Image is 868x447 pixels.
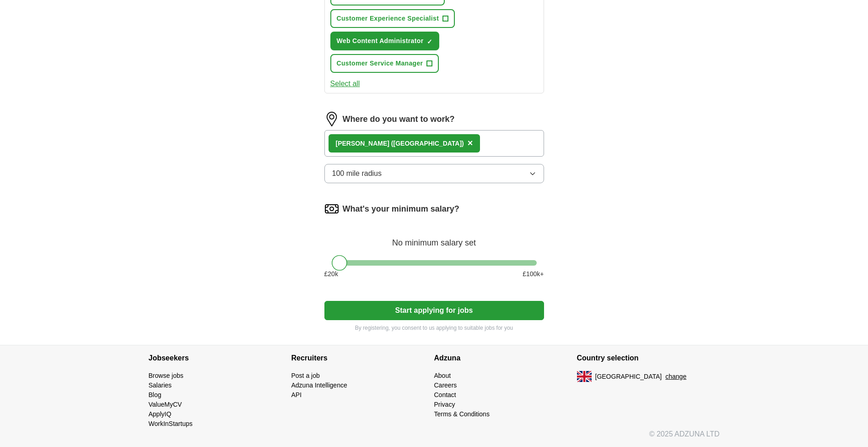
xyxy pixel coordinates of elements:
[595,372,662,382] span: [GEOGRAPHIC_DATA]
[468,136,473,150] button: ×
[337,14,439,23] span: Customer Experience Specialist
[149,410,172,418] a: ApplyIQ
[577,345,720,371] h4: Country selection
[343,113,455,125] label: Where do you want to work?
[149,372,183,379] a: Browse jobs
[324,324,544,332] p: By registering, you consent to us applying to suitable jobs for you
[330,78,360,89] button: Select all
[434,382,457,389] a: Careers
[149,420,193,427] a: WorkInStartups
[391,140,464,147] span: ([GEOGRAPHIC_DATA])
[577,371,592,382] img: UK flag
[324,202,339,216] img: salary.png
[324,301,544,320] button: Start applying for jobs
[149,401,182,408] a: ValueMyCV
[324,164,544,183] button: 100 mile radius
[324,227,544,249] div: No minimum salary set
[434,391,456,398] a: Contact
[337,36,424,46] span: Web Content Administrator
[291,372,320,379] a: Post a job
[332,168,382,179] span: 100 mile radius
[324,112,339,126] img: location.png
[324,269,338,279] span: £ 20 k
[434,372,451,379] a: About
[434,401,455,408] a: Privacy
[427,38,432,45] span: ✓
[141,429,727,447] div: © 2025 ADZUNA LTD
[330,32,440,50] button: Web Content Administrator✓
[330,54,439,73] button: Customer Service Manager
[468,138,473,148] span: ×
[343,203,459,215] label: What's your minimum salary?
[330,9,455,28] button: Customer Experience Specialist
[149,391,162,398] a: Blog
[434,410,490,418] a: Terms & Conditions
[665,372,686,382] button: change
[336,140,389,147] strong: [PERSON_NAME]
[291,391,302,398] a: API
[149,382,172,389] a: Salaries
[337,59,423,68] span: Customer Service Manager
[291,382,347,389] a: Adzuna Intelligence
[523,269,544,279] span: £ 100 k+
